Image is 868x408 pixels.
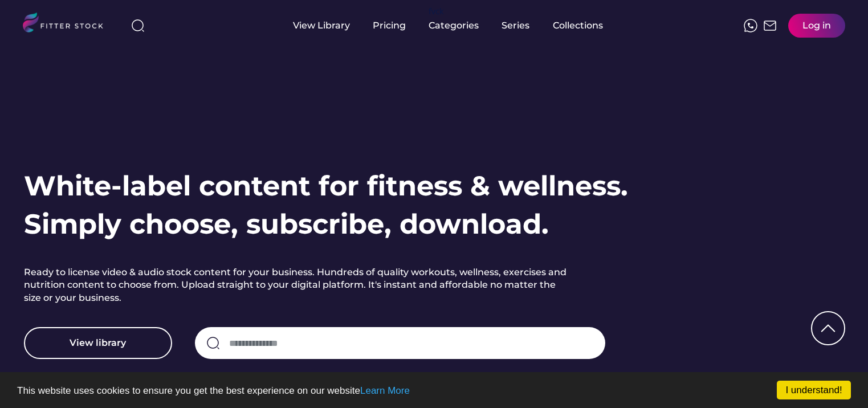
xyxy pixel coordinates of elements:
img: Frame%2051.svg [763,19,777,32]
div: Categories [429,19,479,32]
h2: Ready to license video & audio stock content for your business. Hundreds of quality workouts, wel... [24,266,571,304]
button: View library [24,327,172,359]
div: fvck [429,6,443,17]
iframe: chat widget [820,362,857,397]
div: Series [502,19,530,32]
img: search-normal.svg [206,336,220,350]
a: I understand! [777,381,851,399]
img: Group%201000002322%20%281%29.svg [812,312,844,344]
p: This website uses cookies to ensure you get the best experience on our website [17,386,851,395]
img: LOGO.svg [23,13,113,36]
div: Collections [553,19,603,32]
h1: White-label content for fitness & wellness. Simply choose, subscribe, download. [24,167,628,243]
a: Learn More [360,385,410,396]
div: View Library [293,19,350,32]
img: search-normal%203.svg [131,19,145,32]
div: Pricing [373,19,406,32]
img: meteor-icons_whatsapp%20%281%29.svg [744,19,757,32]
div: Log in [802,19,831,32]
